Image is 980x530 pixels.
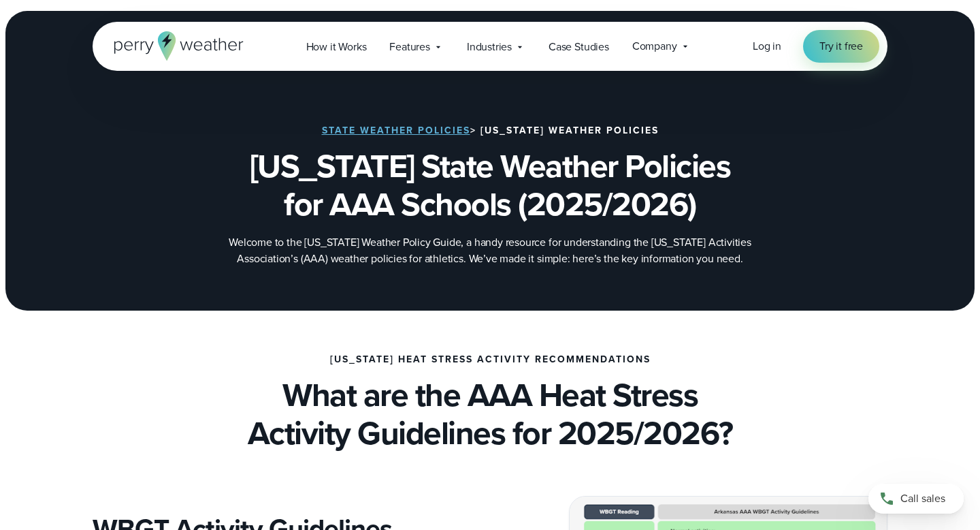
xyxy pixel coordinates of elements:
[218,234,762,267] p: Welcome to the [US_STATE] Weather Policy Guide, a handy resource for understanding the [US_STATE]...
[803,30,879,63] a: Try it free
[868,484,964,514] a: Call sales
[537,33,621,61] a: Case Studies
[93,376,887,452] h2: What are the AAA Heat Stress Activity Guidelines for 2025/2026?
[322,125,659,136] h3: > [US_STATE] Weather Policies
[549,39,609,55] span: Case Studies
[330,354,651,365] h2: [US_STATE] Heat Stress Activity Recommendations
[322,123,470,138] a: State Weather Policies
[632,38,677,54] span: Company
[161,147,819,223] h1: [US_STATE] State Weather Policies for AAA Schools (2025/2026)
[900,490,945,507] span: Call sales
[753,38,781,54] span: Log in
[753,38,781,54] a: Log in
[389,39,430,55] span: Features
[295,33,378,61] a: How it Works
[467,39,512,55] span: Industries
[306,39,367,55] span: How it Works
[819,38,863,54] span: Try it free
